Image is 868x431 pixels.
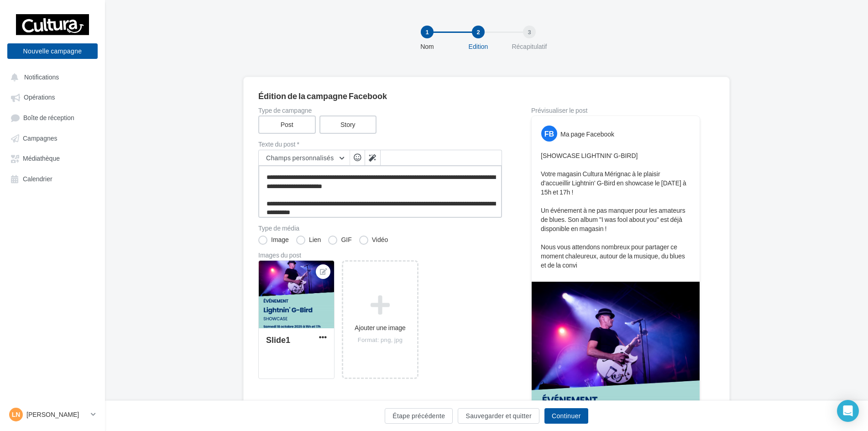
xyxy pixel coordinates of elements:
[472,26,485,38] div: 2
[5,68,96,85] button: Notifications
[5,89,99,105] a: Opérations
[458,408,539,424] button: Sauvegarder et quitter
[266,335,290,345] div: Slide1
[449,42,507,51] div: Edition
[258,252,502,258] div: Images du post
[23,114,74,121] span: Boîte de réception
[541,126,557,142] div: FB
[258,107,502,114] label: Type de campagne
[523,26,536,38] div: 3
[258,141,502,147] label: Texte du post *
[258,236,289,245] label: Image
[23,134,58,142] span: Campagnes
[23,155,60,163] span: Médiathèque
[26,410,87,419] p: [PERSON_NAME]
[531,107,700,114] div: Prévisualiser le post
[258,92,715,100] div: Édition de la campagne Facebook
[541,151,690,270] p: [SHOWCASE LIGHTNIN' G-BIRD] Votre magasin Cultura Mérignac à le plaisir d'accueillir Lightnin' G-...
[296,236,321,245] label: Lien
[500,42,559,51] div: Récapitulatif
[421,26,434,38] div: 1
[398,42,456,51] div: Nom
[7,43,98,59] button: Nouvelle campagne
[5,150,99,166] a: Médiathèque
[560,130,614,139] div: Ma page Facebook
[837,400,859,422] div: Open Intercom Messenger
[359,236,388,245] label: Vidéo
[23,175,52,183] span: Calendrier
[319,116,377,134] label: Story
[328,236,351,245] label: GIF
[5,130,99,146] a: Campagnes
[24,94,55,101] span: Opérations
[5,109,99,126] a: Boîte de réception
[12,410,21,419] span: Ln
[259,150,350,166] button: Champs personnalisés
[7,406,98,423] a: Ln [PERSON_NAME]
[24,73,59,81] span: Notifications
[258,116,316,134] label: Post
[5,170,99,187] a: Calendrier
[266,154,334,162] span: Champs personnalisés
[385,408,453,424] button: Étape précédente
[544,408,588,424] button: Continuer
[258,225,502,231] label: Type de média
